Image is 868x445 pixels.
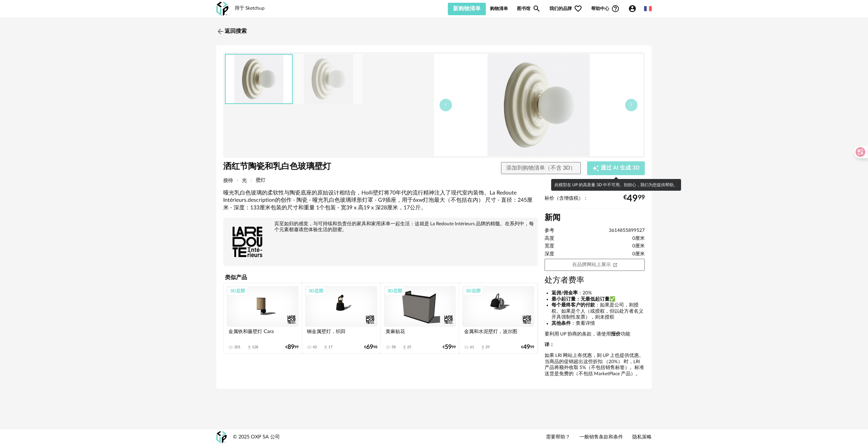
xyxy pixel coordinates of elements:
div: 哑光乳白色玻璃的柔软性与陶瓷底座的原始设计相结合，Holli壁灯将70年代的流行精神注入了现代室内装饰。La Redoute Intérieurs.description的创作 - 陶瓷 - 哑... [223,189,538,211]
b: 返佣/佣金率 [551,291,578,295]
a: 一般销售条款和条件 [579,434,623,441]
div: 58 [391,345,396,350]
div: 钢金属壁灯，织田 [305,327,377,341]
img: d59bc9da2fd5517f31bd863501a91aeb.jpg [226,55,292,103]
font: 在品牌网站上展示 [572,262,611,267]
div: 3D总部 [384,286,405,295]
font: € [443,345,445,350]
img: OXP [216,2,228,16]
button: 创建图标 通过 AI 生成 3D [587,161,645,175]
a: 需要帮助？ [546,434,570,441]
span: 在新建中打开图标 [613,262,617,267]
span: 下载图标 [323,345,328,350]
div: 用于 Sketchup [235,6,265,12]
span: 光 [242,178,247,183]
h2: 新闻 [545,213,645,223]
font: ：20% [551,291,592,295]
font: 99 [530,345,534,350]
font: 98 [373,345,377,350]
font: € [521,345,523,350]
button: 新购物清单 [448,3,486,15]
font: 图书馆 [517,6,530,11]
span: 帮助圆圈大轮廓图标 [611,4,620,13]
div: 金属铁和藤壁灯 Cara [227,327,299,341]
span: 下载图标 [480,345,485,350]
span: 账户圈图标 [628,4,640,13]
img: 品牌标志 [227,221,268,263]
span: 放大图标 [532,4,541,13]
p: 如果 LRI 网站上有优惠，则 UP 上也提供优惠。当商品的促销超出这些折扣 （20%） 时，LRI 产品将额外收取 5%（不包括销售标签）。标准送货是免费的（不包括 MarketPlace 产品）。 [545,353,645,377]
font: ：查看详情 [551,321,595,326]
span: 宽度 [545,243,554,249]
font: € [623,196,627,200]
img: fr [644,5,652,12]
font: 我们的品牌 [549,6,572,11]
font: 此模型在 UP 的高质量 3D 中不可用。别担心，我们为您提供帮助。 [555,183,678,187]
font: 帮助中心 [591,6,609,11]
div: 面包屑 [223,178,645,183]
font: 返回搜索 [225,28,247,34]
div: 17 [328,345,332,350]
div: 25 [407,345,411,350]
a: 3D总部 金属铁和藤壁灯 Cara 201 下载图标 128 €8999 [224,283,302,353]
font: ✅ [551,297,615,302]
span: 0厘米 [632,251,645,257]
font: € [285,345,287,350]
div: 金属和水泥壁灯，波尔图 [462,327,534,341]
span: 0厘米 [632,236,645,242]
img: d59bc9da2fd5517f31bd863501a91aeb.jpg [295,54,362,104]
div: 128 [252,345,258,350]
span: 帮助中心帮助圆圈大轮廓图标 [591,4,620,13]
span: 69 [366,345,373,350]
a: 返回搜索 [216,24,247,39]
span: 参考 [545,228,554,234]
font: 99 [638,196,645,200]
div: 201 [234,345,240,350]
div: 29 [485,345,490,350]
img: OXP [216,431,227,443]
h1: 洒红节陶瓷和乳白色玻璃壁灯 [223,161,395,172]
b: 报价 [611,332,621,337]
span: 添加到购物清单（不含 3D） [506,165,576,171]
span: 3614855899527 [609,228,645,234]
div: 42 [313,345,317,350]
div: 宾至如归的感觉，与可持续和负责任的家具和家用床单一起生活：这就是 La Redoute Intérieurs 品牌的精髓。在系列中，每个元素都邀请您体验生活的甜蜜。 [227,221,534,233]
b: 详： [545,342,554,347]
span: 49 [523,345,530,350]
span: 创建图标 [592,165,599,172]
div: 3D总部 [227,286,248,295]
span: 下载图标 [247,345,252,350]
font: ：如果是公司，则授权。如果是个人（或授权，但以处方者名义开具强制性发票），则未授权 [551,303,643,320]
h3: 处方者费率 [545,275,645,285]
font: 99 [294,345,299,350]
img: d59bc9da2fd5517f31bd863501a91aeb.jpg [434,54,643,156]
a: 3D总部 黄麻贴花 58 下载图标 25 €5999 [381,283,459,353]
a: 购物清单 [490,2,508,15]
img: svg+xml;base64,PHN2ZyB3aWR0aD0iMjQiIGhlaWdodD0iMjQiIHZpZXdCb3g9IjAgMCAyNCAyNCIgZmlsbD0ibm9uZSIgeG... [216,27,225,36]
b: 最小起订量：无最低起订量 [551,297,610,302]
span: 新购物清单 [453,6,481,11]
span: 通过 AI 生成 3D [601,165,640,171]
div: 黄麻贴花 [384,327,456,341]
a: 图书馆放大图标 [517,2,541,15]
span: 高度 [545,236,554,242]
div: 3D总部 [463,286,484,295]
span: 接待 [223,178,233,183]
font: 99 [452,345,456,350]
span: 59 [445,345,452,350]
a: 3D总部 钢金属壁灯，织田 42 下载图标 17 €6998 [302,283,380,353]
div: 61 [470,345,474,350]
a: 在品牌网站上展示在新建中打开图标 [545,259,645,271]
span: 下载图标 [402,345,407,350]
span: 0厘米 [632,243,645,249]
span: 壁灯 [256,178,265,183]
span: 49 [627,196,638,201]
h4: 类似产品 [223,272,538,283]
b: 其他条件 [551,321,571,326]
span: 89 [287,345,294,350]
span: 心形轮廓图标 [574,4,582,13]
b: 每个最终客户的付款 [551,303,595,307]
font: € [364,345,366,350]
p: 要利用 UP 协商的条款，请使用 功能 [545,331,645,338]
span: 账户圈图标 [628,4,636,13]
